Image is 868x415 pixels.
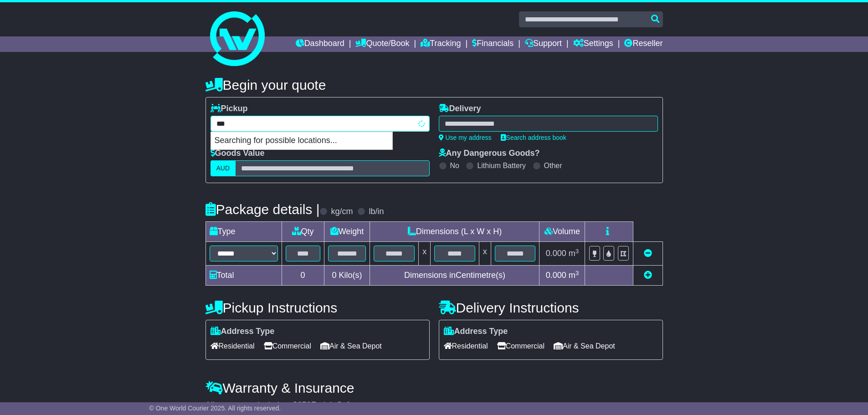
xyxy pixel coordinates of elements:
sup: 3 [575,270,579,277]
td: x [419,242,431,266]
span: Air & Sea Depot [554,339,615,353]
h4: Delivery Instructions [439,300,663,315]
span: 0.000 [546,249,566,258]
td: Qty [282,222,324,242]
sup: 3 [575,248,579,255]
span: Residential [211,339,255,353]
td: Dimensions (L x W x H) [370,222,539,242]
p: Searching for possible locations... [211,132,392,149]
label: Pickup [211,104,248,114]
td: Dimensions in Centimetre(s) [370,266,539,286]
td: Kilo(s) [324,266,370,286]
td: Total [205,266,282,286]
label: No [450,161,459,170]
label: Any Dangerous Goods? [439,149,540,159]
a: Financials [472,36,514,52]
span: Air & Sea Depot [320,339,382,353]
h4: Pickup Instructions [205,300,430,315]
typeahead: Please provide city [211,116,430,132]
td: Type [205,222,282,242]
label: AUD [211,160,236,176]
td: Volume [539,222,585,242]
td: 0 [282,266,324,286]
span: Commercial [497,339,544,353]
span: Commercial [264,339,311,353]
a: Add new item [644,271,652,280]
a: Reseller [624,36,663,52]
a: Tracking [421,36,461,52]
a: Quote/Book [355,36,409,52]
label: Goods Value [211,149,265,159]
label: Delivery [439,104,481,114]
a: Search address book [501,134,566,141]
a: Settings [573,36,613,52]
span: 0.000 [546,271,566,280]
span: m [569,249,579,258]
h4: Warranty & Insurance [205,380,663,395]
label: kg/cm [331,207,353,217]
h4: Package details | [205,202,320,217]
span: 0 [332,271,336,280]
span: Residential [444,339,488,353]
label: Other [544,161,562,170]
h4: Begin your quote [205,77,663,92]
a: Support [525,36,562,52]
label: lb/in [369,207,384,217]
td: x [479,242,491,266]
a: Dashboard [296,36,344,52]
a: Use my address [439,134,492,141]
td: Weight [324,222,370,242]
label: Address Type [444,327,508,337]
span: © One World Courier 2025. All rights reserved. [149,405,281,412]
label: Lithium Battery [477,161,526,170]
label: Address Type [211,327,275,337]
div: All our quotes include a $ FreightSafe warranty. [205,400,663,410]
a: Remove this item [644,249,652,258]
span: m [569,271,579,280]
span: 250 [298,400,311,410]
